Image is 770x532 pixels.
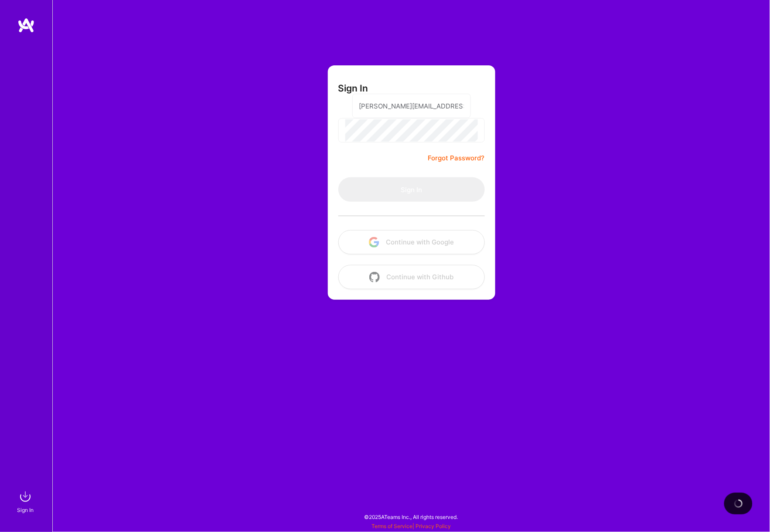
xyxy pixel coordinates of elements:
[338,265,485,289] button: Continue with Github
[371,523,412,529] a: Terms of Service
[17,488,34,505] img: sign in
[338,83,368,94] h3: Sign In
[18,488,34,515] a: sign inSign In
[734,499,743,508] img: loading
[416,523,451,529] a: Privacy Policy
[369,237,379,247] img: icon
[428,153,485,163] a: Forgot Password?
[17,505,34,515] div: Sign In
[369,272,380,282] img: icon
[371,523,451,529] span: |
[52,506,770,528] div: © 2025 ATeams Inc., All rights reserved.
[359,95,464,117] input: Email...
[17,17,35,33] img: logo
[338,230,485,254] button: Continue with Google
[338,177,485,202] button: Sign In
